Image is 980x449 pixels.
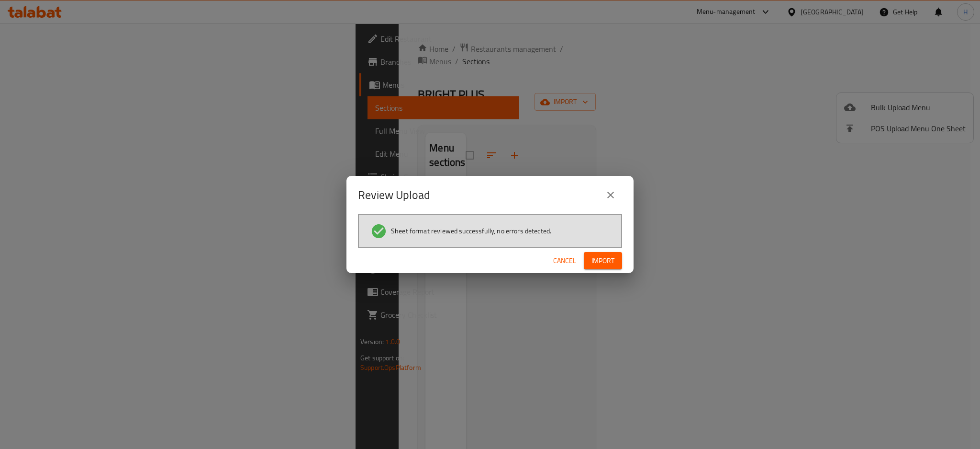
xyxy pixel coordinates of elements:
[549,252,580,270] button: Cancel
[391,226,551,236] span: Sheet format reviewed successfully, no errors detected.
[584,252,622,270] button: Import
[591,255,614,267] span: Import
[553,255,576,267] span: Cancel
[358,187,430,203] h2: Review Upload
[599,184,622,207] button: close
